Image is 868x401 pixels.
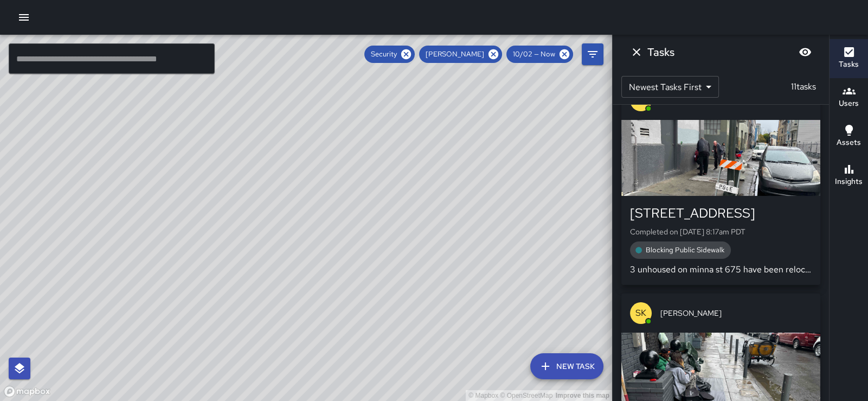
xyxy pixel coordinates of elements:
p: Completed on [DATE] 8:17am PDT [630,226,812,237]
button: Filters [582,43,603,65]
button: Tasks [830,39,868,78]
h6: Tasks [839,59,859,71]
h6: Insights [835,176,863,188]
h6: Users [839,98,859,110]
p: SK [635,307,646,320]
span: Blocking Public Sidewalk [639,245,731,256]
p: 3 unhoused on minna st 675 have been relocated to to [PERSON_NAME][GEOGRAPHIC_DATA][PERSON_NAME] [630,263,812,276]
button: Blur [794,41,816,63]
h6: Tasks [647,43,674,61]
div: Newest Tasks First [621,76,719,98]
span: [PERSON_NAME] [660,308,812,319]
div: [PERSON_NAME] [419,46,502,63]
div: [STREET_ADDRESS] [630,205,812,222]
button: Assets [830,117,868,156]
div: 10/02 — Now [506,46,573,63]
div: Security [364,46,415,63]
span: [PERSON_NAME] [419,49,491,60]
span: Security [364,49,403,60]
button: Users [830,78,868,117]
button: Dismiss [626,41,647,63]
button: SK[PERSON_NAME][STREET_ADDRESS]Completed on [DATE] 8:17am PDTBlocking Public Sidewalk3 unhoused o... [621,81,820,285]
h6: Assets [837,137,861,149]
p: 11 tasks [787,80,820,93]
button: Insights [830,156,868,195]
button: New Task [530,353,603,379]
span: 10/02 — Now [506,49,562,60]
